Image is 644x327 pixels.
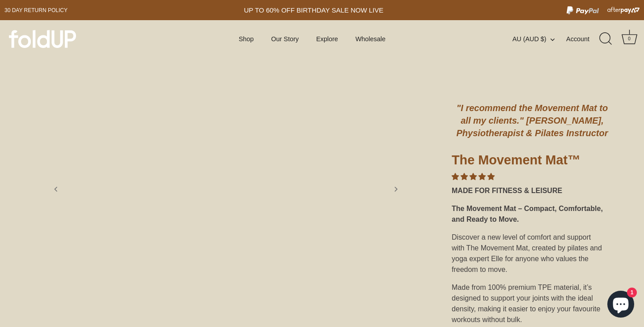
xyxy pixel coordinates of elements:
[452,173,495,181] span: 4.86 stars
[46,179,66,199] a: Previous slide
[347,30,393,47] a: Wholesale
[217,30,408,47] div: Primary navigation
[263,30,306,47] a: Our Story
[566,34,598,44] a: Account
[596,29,616,49] a: Search
[4,5,68,16] a: 30 day Return policy
[452,200,613,228] div: The Movement Mat – Compact, Comfortable, and Ready to Move.
[452,228,613,279] div: Discover a new level of comfort and support with The Movement Mat, created by pilates and yoga ex...
[605,291,637,320] inbox-online-store-chat: Shopify online store chat
[452,187,562,194] strong: MADE FOR FITNESS & LEISURE
[457,103,608,138] em: "I recommend the Movement Mat to all my clients." [PERSON_NAME], Physiotherapist & Pilates Instru...
[309,30,346,47] a: Explore
[231,30,262,47] a: Shop
[386,179,406,199] a: Next slide
[619,29,639,49] a: Cart
[513,35,564,43] button: AU (AUD $)
[625,34,634,43] div: 0
[452,152,613,172] h1: The Movement Mat™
